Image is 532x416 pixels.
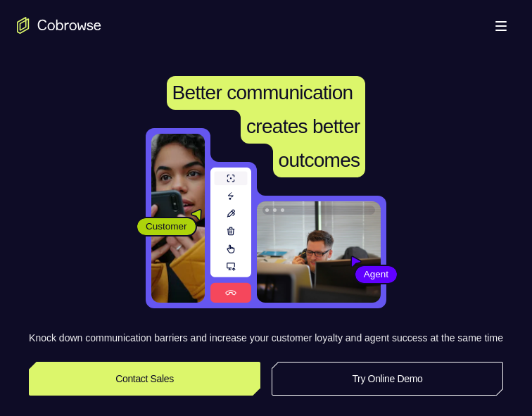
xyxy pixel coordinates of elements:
a: Try Online Demo [272,362,503,396]
p: Knock down communication barriers and increase your customer loyalty and agent success at the sam... [29,331,503,345]
span: Better communication [172,82,353,103]
a: Contact Sales [29,362,260,396]
img: A customer support agent talking on the phone [257,201,381,303]
img: A series of tools used in co-browsing sessions [210,168,251,303]
img: A customer holding their phone [151,134,205,303]
span: creates better [246,115,360,137]
a: Go to the home page [17,17,101,34]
